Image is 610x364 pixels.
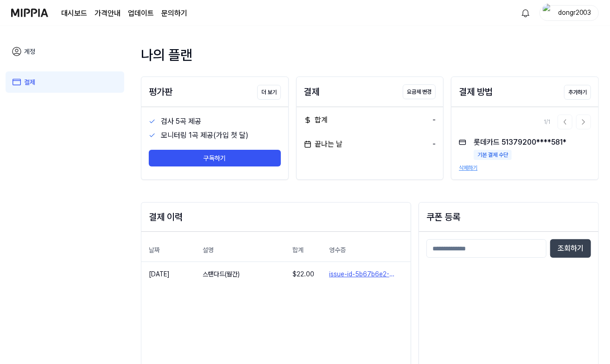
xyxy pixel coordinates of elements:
div: - [432,115,436,126]
h2: 쿠폰 등록 [426,210,591,224]
div: 합계 [304,115,328,126]
div: 1 / 1 [544,118,550,126]
a: issue-id-5b67b6e2-9a4e-406b-84db-2d9985e0607a [329,269,403,279]
button: 조회하기 [550,239,591,258]
div: 나의 플랜 [141,45,599,65]
div: - [432,139,436,150]
div: 검사 5곡 제공 [161,116,281,127]
div: 결제 방법 [459,85,493,99]
td: 스탠다드(월간) [195,262,285,287]
img: 알림 [520,7,531,19]
th: 영수증 [322,239,411,262]
a: 업데이트 [128,8,154,19]
td: [DATE] [141,262,195,287]
div: 결제 [304,85,320,99]
button: 삭제하기 [459,164,477,172]
button: profiledongr2003 [540,5,599,21]
a: 추가하기 [564,84,591,100]
div: 끝나는 날 [304,139,343,150]
button: 구독하기 [149,150,281,166]
div: dongr2003 [557,7,593,18]
a: 더 보기 [257,84,281,100]
div: 결제 이력 [149,210,403,224]
th: 설명 [195,239,285,262]
div: 기본 결제 수단 [474,150,512,160]
button: 더 보기 [257,85,281,100]
th: 날짜 [141,239,195,262]
button: 요금제 변경 [403,84,436,99]
a: 대시보드 [61,8,87,19]
img: profile [543,4,554,22]
div: 모니터링 1곡 제공(가입 첫 달) [161,130,281,141]
th: 합계 [285,239,322,262]
a: 구독하기 [149,142,281,166]
a: 문의하기 [161,8,187,19]
div: 평가판 [149,85,172,99]
a: 계정 [6,41,124,62]
a: 결제 [6,71,124,93]
a: 가격안내 [95,8,121,19]
td: $ 22.00 [285,262,322,287]
button: 추가하기 [564,85,591,100]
